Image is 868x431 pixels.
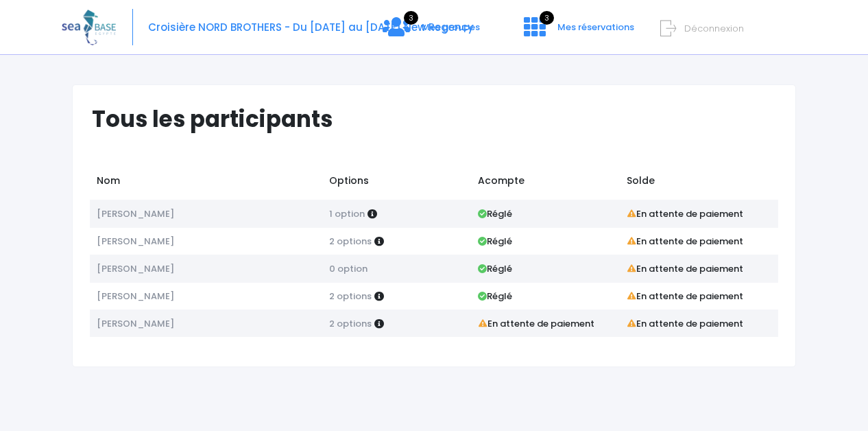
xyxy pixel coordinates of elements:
strong: Réglé [478,235,512,248]
strong: En attente de paiement [478,317,594,330]
strong: En attente de paiement [627,235,743,248]
strong: En attente de paiement [627,207,743,220]
strong: Réglé [478,207,512,220]
a: 3 Mes réservations [513,25,642,38]
strong: Réglé [478,290,512,303]
span: 0 option [329,262,367,275]
span: 3 [540,11,554,25]
span: 2 options [329,317,372,330]
span: [PERSON_NAME] [97,317,174,330]
span: Croisière NORD BROTHERS - Du [DATE] au [DATE] New Regency [148,20,474,34]
strong: Réglé [478,262,512,275]
strong: En attente de paiement [627,262,743,275]
strong: En attente de paiement [627,317,743,330]
span: Mes groupes [422,21,480,34]
span: 2 options [329,290,372,303]
strong: En attente de paiement [627,290,743,303]
td: Solde [620,167,778,200]
span: Mes réservations [557,21,634,34]
span: 3 [404,11,418,25]
span: 1 option [329,207,365,220]
span: [PERSON_NAME] [97,290,174,303]
a: 3 Mes groupes [372,25,491,38]
h1: Tous les participants [92,106,788,132]
span: [PERSON_NAME] [97,207,174,220]
span: 2 options [329,235,372,248]
td: Options [322,167,471,200]
span: [PERSON_NAME] [97,262,174,275]
td: Nom [90,167,322,200]
span: Déconnexion [684,22,744,35]
td: Acompte [471,167,620,200]
span: [PERSON_NAME] [97,235,174,248]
